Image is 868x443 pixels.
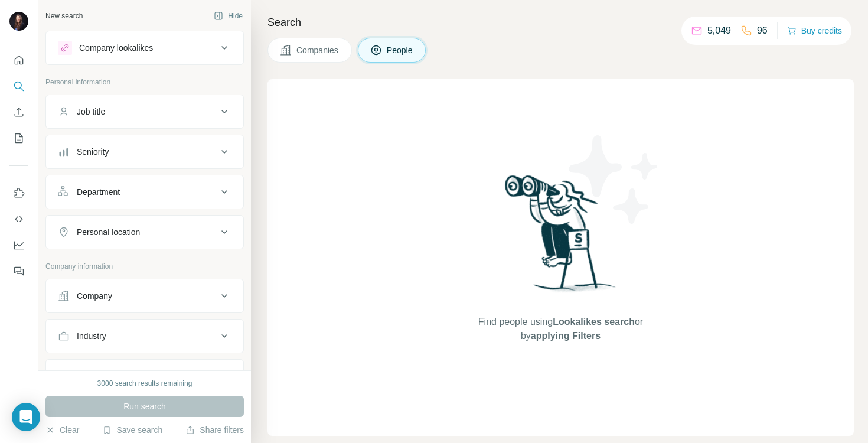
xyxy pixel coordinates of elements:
button: Company lookalikes [46,34,243,62]
button: Personal location [46,218,243,246]
button: Department [46,178,243,206]
button: Search [9,76,28,97]
button: Share filters [185,424,244,436]
button: Use Surfe on LinkedIn [9,183,28,204]
button: Job title [46,97,243,126]
span: People [387,44,414,56]
button: HQ location [46,362,243,390]
div: 3000 search results remaining [97,378,192,389]
span: Lookalikes search [553,317,635,327]
p: 5,049 [707,24,731,38]
img: Surfe Illustration - Woman searching with binoculars [500,172,622,304]
span: Find people using or by [466,315,655,343]
div: Seniority [77,146,109,158]
div: Company [77,290,112,302]
div: Job title [77,106,105,118]
button: Quick start [9,50,28,71]
div: New search [45,11,83,21]
button: Use Surfe API [9,209,28,230]
span: applying Filters [531,331,601,341]
button: Clear [45,424,79,436]
div: Industry [77,330,106,342]
button: Industry [46,322,243,350]
button: Company [46,282,243,310]
div: Company lookalikes [79,42,153,54]
div: Open Intercom Messenger [12,403,40,431]
button: Dashboard [9,234,28,256]
div: Department [77,186,120,198]
span: Companies [296,44,340,56]
button: Save search [102,424,162,436]
button: Enrich CSV [9,102,28,123]
button: Hide [205,7,251,25]
h4: Search [267,14,854,31]
button: Feedback [9,260,28,282]
p: 96 [757,24,768,38]
button: Seniority [46,138,243,166]
img: Surfe Illustration - Stars [561,126,667,233]
p: Personal information [45,77,244,87]
button: My lists [9,128,28,149]
div: Personal location [77,226,140,238]
button: Buy credits [787,22,842,39]
img: Avatar [9,12,28,31]
p: Company information [45,261,244,272]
